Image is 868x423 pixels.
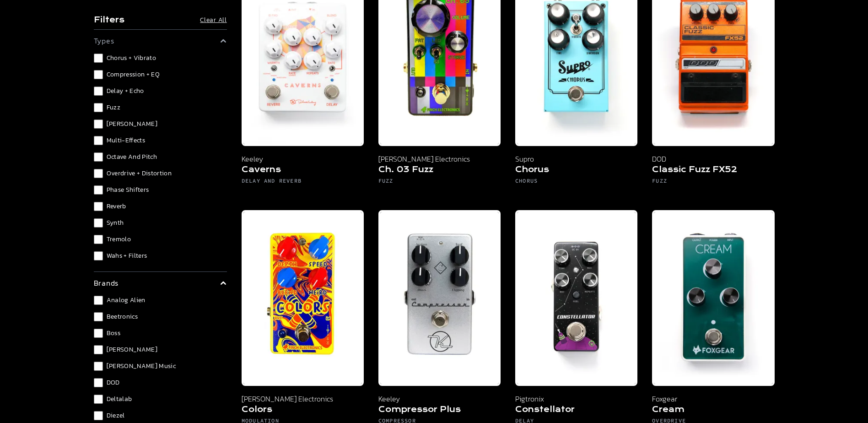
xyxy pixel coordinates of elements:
[107,119,158,129] span: [PERSON_NAME]
[94,15,124,26] h4: Filters
[515,164,637,177] h5: Chorus
[94,329,103,338] input: Boss
[94,312,103,321] input: Beetronics
[107,395,132,404] span: Deltalab
[107,136,146,145] span: Multi-Effects
[107,345,158,354] span: [PERSON_NAME]
[94,235,103,244] input: Tremolo
[107,362,176,371] span: [PERSON_NAME] Music
[242,164,364,177] h5: Caverns
[242,404,364,417] h5: Colors
[652,404,774,417] h5: Cream
[652,177,774,188] h6: Fuzz
[200,16,226,25] button: Clear All
[107,54,156,63] span: Chorus + Vibrato
[94,395,103,404] input: Deltalab
[94,362,103,371] input: [PERSON_NAME] Music
[242,210,364,386] img: Finch Electronics Colors
[652,210,774,386] img: Foxgear Cream
[94,296,103,305] input: Analog Alien
[94,54,103,63] input: Chorus + Vibrato
[94,136,103,145] input: Multi-Effects
[107,378,120,387] span: DOD
[94,378,103,387] input: DOD
[94,35,114,46] p: types
[515,404,637,417] h5: Constellator
[94,87,103,96] input: Delay + Echo
[94,251,103,260] input: Wahs + Filters
[94,218,103,228] input: Synth
[107,185,149,195] span: Phase Shifters
[94,152,103,162] input: Octave and Pitch
[378,153,501,164] p: [PERSON_NAME] Electronics
[94,119,103,129] input: [PERSON_NAME]
[107,296,146,305] span: Analog Alien
[94,277,227,288] summary: brands
[107,218,124,228] span: Synth
[378,404,501,417] h5: Compressor Plus
[94,169,103,178] input: Overdrive + Distortion
[107,152,157,162] span: Octave and Pitch
[94,202,103,211] input: Reverb
[107,202,126,211] span: Reverb
[94,345,103,354] input: [PERSON_NAME]
[107,411,125,420] span: Diezel
[94,103,103,112] input: Fuzz
[378,164,501,177] h5: Ch. 03 Fuzz
[107,329,120,338] span: Boss
[94,35,227,46] summary: types
[107,169,172,178] span: Overdrive + Distortion
[515,210,637,386] img: Pigtronix Constellator
[107,251,147,260] span: Wahs + Filters
[242,153,364,164] p: Keeley
[107,312,138,321] span: Beetronics
[242,393,364,404] p: [PERSON_NAME] Electronics
[378,210,501,386] img: Keeley Compressor Plus
[515,177,637,188] h6: Chorus
[94,411,103,420] input: Diezel
[107,70,160,79] span: Compression + EQ
[652,164,774,177] h5: Classic Fuzz FX52
[515,393,637,404] p: Pigtronix
[242,177,364,188] h6: Delay and Reverb
[652,153,774,164] p: DOD
[107,103,120,112] span: Fuzz
[378,177,501,188] h6: Fuzz
[94,185,103,195] input: Phase Shifters
[94,277,119,288] p: brands
[652,393,774,404] p: Foxgear
[107,235,131,244] span: Tremolo
[107,87,144,96] span: Delay + Echo
[94,70,103,79] input: Compression + EQ
[515,153,637,164] p: Supro
[378,393,501,404] p: Keeley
